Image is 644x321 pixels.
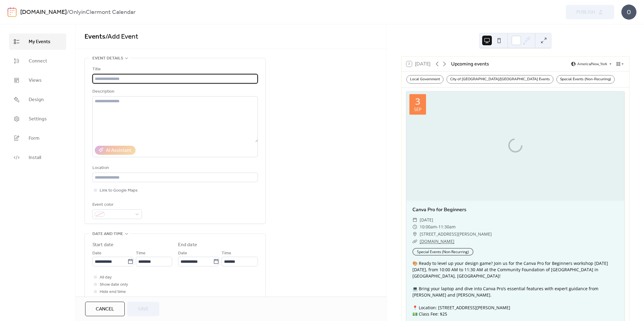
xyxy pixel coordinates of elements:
a: [DOMAIN_NAME] [420,238,454,244]
span: Form [29,135,40,142]
span: Cancel [96,306,114,313]
span: 10:00am [420,223,437,230]
a: Install [9,149,66,166]
div: Start date [92,241,114,249]
b: / [67,7,69,18]
div: ​ [412,216,417,224]
div: Sep [414,107,421,112]
span: Time [136,250,146,257]
button: Cancel [85,302,125,316]
b: OnlyinClermont Calendar [69,7,136,18]
div: ​ [412,238,417,245]
a: Settings [9,111,66,127]
a: Events [85,30,105,43]
span: Date and time [92,230,123,238]
img: logo [8,7,17,17]
span: 11:30am [438,223,456,230]
div: ​ [412,223,417,230]
span: / Add Event [105,30,138,43]
a: Connect [9,53,66,69]
div: 🎨 Ready to level up your design game? Join us for the Canva Pro for Beginners workshop [DATE][DAT... [406,260,624,317]
div: Description [92,88,257,95]
span: [DATE] [420,216,433,224]
div: Title [92,66,257,73]
span: My Events [29,38,50,46]
span: Event details [92,55,123,62]
span: Show date only [100,281,128,288]
span: All day [100,274,112,281]
div: Upcoming events [451,60,489,68]
span: Time [222,250,231,257]
span: America/New_York [577,62,607,66]
span: [STREET_ADDRESS][PERSON_NAME] [420,230,492,238]
span: Install [29,154,41,161]
span: - [437,223,438,230]
span: Hide end time [100,288,126,296]
span: Date [178,250,187,257]
span: Link to Google Maps [100,187,138,194]
div: Local Government [406,75,444,84]
div: Special Events (Non-Recurring) [556,75,615,84]
div: Location [92,164,257,172]
a: Canva Pro for Beginners [412,206,466,213]
span: Views [29,77,42,84]
a: Views [9,72,66,88]
div: Event color [92,201,141,208]
a: Design [9,91,66,108]
span: Settings [29,116,47,123]
div: 3 [415,97,420,106]
div: End date [178,241,197,249]
a: [DOMAIN_NAME] [20,7,67,18]
span: Connect [29,58,47,65]
div: O [621,5,636,20]
a: My Events [9,33,66,50]
div: ​ [412,230,417,238]
span: Date [92,250,101,257]
span: Design [29,96,44,103]
a: Form [9,130,66,146]
div: City of [GEOGRAPHIC_DATA]/[GEOGRAPHIC_DATA] Events [447,75,553,84]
